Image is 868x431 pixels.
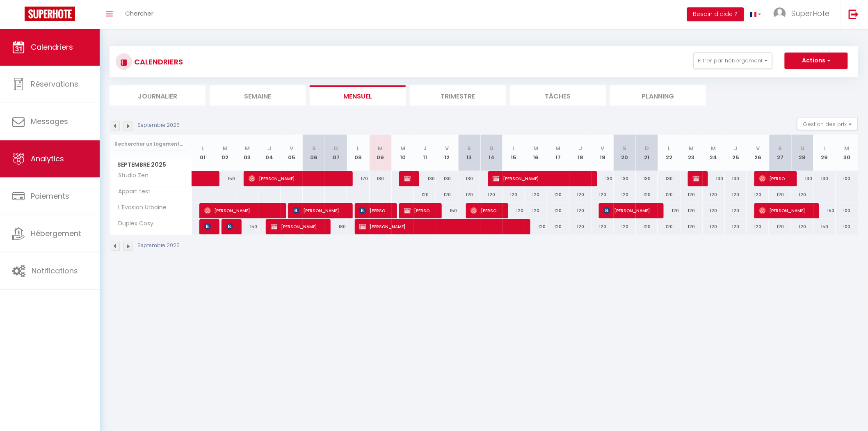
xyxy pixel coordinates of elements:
[547,203,569,218] div: 120
[414,187,436,202] div: 120
[245,144,250,152] abbr: M
[849,9,859,19] img: logout
[423,144,427,152] abbr: J
[592,219,614,234] div: 120
[779,144,782,152] abbr: S
[32,266,78,276] span: Notifications
[31,42,73,52] span: Calendriers
[604,203,656,218] span: [PERSON_NAME]
[824,144,826,152] abbr: L
[111,203,169,212] span: L'Evasion Urbaine
[471,203,500,218] span: [PERSON_NAME]
[836,171,858,186] div: 100
[668,144,671,152] abbr: L
[31,154,64,164] span: Analytics
[791,135,813,171] th: 28
[293,203,345,218] span: [PERSON_NAME]
[31,191,69,201] span: Paiements
[525,135,547,171] th: 16
[458,171,480,186] div: 130
[414,135,436,171] th: 11
[480,135,503,171] th: 14
[592,135,614,171] th: 19
[31,79,78,89] span: Réservations
[359,203,389,218] span: [PERSON_NAME]
[111,187,153,196] span: Appart test
[703,187,725,202] div: 120
[785,53,848,69] button: Actions
[747,219,769,234] div: 120
[310,85,406,105] li: Mensuel
[703,135,725,171] th: 24
[579,144,582,152] abbr: J
[458,187,480,202] div: 120
[137,242,180,250] p: Septembre 2025
[214,135,236,171] th: 02
[370,171,392,186] div: 180
[556,144,561,152] abbr: M
[547,187,569,202] div: 120
[687,7,744,21] button: Besoin d'aide ?
[747,135,769,171] th: 26
[658,171,680,186] div: 130
[592,171,614,186] div: 130
[836,203,858,218] div: 100
[480,187,503,202] div: 120
[725,171,747,186] div: 130
[503,203,525,218] div: 120
[400,144,405,152] abbr: M
[756,144,760,152] abbr: V
[645,144,649,152] abbr: D
[547,219,569,234] div: 120
[503,187,525,202] div: 120
[325,219,347,234] div: 180
[813,203,836,218] div: 150
[25,7,75,21] img: Super Booking
[249,171,345,186] span: [PERSON_NAME]
[747,187,769,202] div: 120
[404,203,434,218] span: [PERSON_NAME]
[797,118,858,130] button: Gestion des prix
[110,85,206,105] li: Journalier
[204,203,278,218] span: [PERSON_NAME]
[592,187,614,202] div: 120
[137,122,180,129] p: Septembre 2025
[192,135,214,171] th: 01
[534,144,539,152] abbr: M
[614,219,636,234] div: 120
[31,228,81,238] span: Hébergement
[347,171,369,186] div: 170
[703,203,725,218] div: 120
[202,144,204,152] abbr: L
[525,187,547,202] div: 120
[503,135,525,171] th: 15
[725,219,747,234] div: 120
[31,116,68,126] span: Messages
[436,135,458,171] th: 12
[658,135,680,171] th: 22
[836,135,858,171] th: 30
[769,187,791,202] div: 120
[791,187,813,202] div: 120
[759,203,811,218] span: [PERSON_NAME]
[614,187,636,202] div: 120
[445,144,449,152] abbr: V
[378,144,383,152] abbr: M
[410,85,506,105] li: Trimestre
[636,135,658,171] th: 21
[370,135,392,171] th: 09
[703,171,725,186] div: 130
[392,135,414,171] th: 10
[468,144,471,152] abbr: S
[513,144,515,152] abbr: L
[132,53,183,71] h3: CALENDRIERS
[791,219,813,234] div: 120
[601,144,605,152] abbr: V
[347,135,369,171] th: 08
[436,171,458,186] div: 130
[813,135,836,171] th: 29
[610,85,706,105] li: Planning
[357,144,360,152] abbr: L
[569,187,592,202] div: 120
[725,135,747,171] th: 25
